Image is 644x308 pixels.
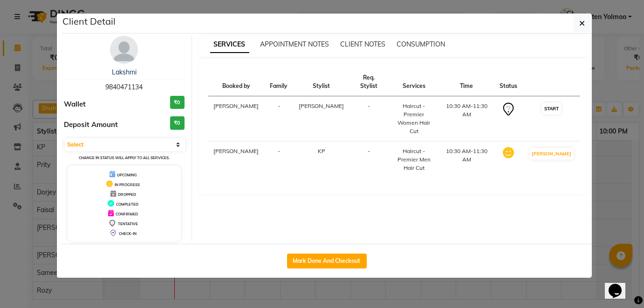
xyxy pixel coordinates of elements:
h3: ₹0 [170,96,185,109]
td: - [350,96,389,141]
span: CONFIRMED [116,212,138,216]
td: - [350,141,389,178]
th: Services [388,68,439,96]
span: TENTATIVE [118,221,138,226]
div: Haircut - Premier Women Hair Cut [394,102,434,135]
td: - [265,96,294,141]
span: UPCOMING [117,173,137,177]
th: Req. Stylist [350,68,389,96]
div: Haircut - Premier Men Hair Cut [394,147,434,172]
span: Deposit Amount [64,120,118,130]
span: SERVICES [210,36,249,53]
span: Wallet [64,99,86,110]
span: [PERSON_NAME] [299,102,344,109]
th: Status [494,68,523,96]
span: CLIENT NOTES [341,40,386,48]
th: Time [439,68,494,96]
td: [PERSON_NAME] [208,141,265,178]
img: avatar [110,36,138,64]
h5: Client Detail [62,14,116,28]
button: Mark Done And Checkout [287,254,367,268]
span: CONSUMPTION [397,40,445,48]
th: Family [265,68,294,96]
span: COMPLETED [116,202,138,207]
span: CHECK-IN [119,231,137,236]
button: [PERSON_NAME] [529,148,574,160]
span: KP [318,147,325,154]
td: 10:30 AM-11:30 AM [439,141,494,178]
button: START [542,103,561,114]
span: 9840471134 [105,83,143,91]
th: Stylist [294,68,350,96]
span: DROPPED [118,192,136,197]
small: Change in status will apply to all services. [79,155,170,160]
h3: ₹0 [170,116,185,130]
td: [PERSON_NAME] [208,96,265,141]
a: Lakshmi [112,68,137,76]
iframe: chat widget [605,271,635,299]
th: Booked by [208,68,265,96]
td: - [265,141,294,178]
span: APPOINTMENT NOTES [260,40,329,48]
td: 10:30 AM-11:30 AM [439,96,494,141]
span: IN PROGRESS [115,182,140,187]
